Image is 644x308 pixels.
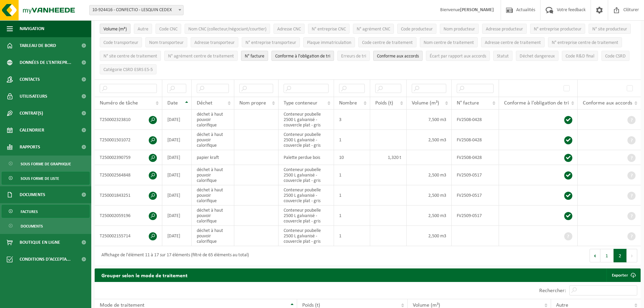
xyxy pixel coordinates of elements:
span: Sous forme de graphique [21,158,71,170]
td: déchet à haut pouvoir calorifique [192,165,234,185]
span: Conforme à l’obligation de tri [275,54,330,59]
span: Erreurs de tri [341,54,366,59]
span: Contacts [20,71,40,88]
td: déchet à haut pouvoir calorifique [192,110,234,130]
td: T250001501072 [95,130,162,150]
span: N° facture [457,100,479,106]
td: T250002059196 [95,206,162,226]
span: Navigation [20,20,44,37]
button: Code producteurCode producteur: Activate to sort [397,24,436,34]
button: Code transporteurCode transporteur: Activate to sort [100,37,142,47]
button: N° entreprise centre de traitementN° entreprise centre de traitement: Activate to sort [548,37,622,47]
td: FV2509-0517 [452,185,499,206]
a: Factures [2,205,90,218]
button: Nom transporteurNom transporteur: Activate to sort [145,37,187,47]
span: Tableau de bord [20,37,56,54]
td: 1,320 t [370,150,407,165]
button: Code centre de traitementCode centre de traitement: Activate to sort [358,37,416,47]
button: Erreurs de triErreurs de tri: Activate to sort [337,51,370,61]
button: Nom CNC (collecteur/négociant/courtier)Nom CNC (collecteur/négociant/courtier): Activate to sort [185,24,270,34]
span: Adresse producteur [486,27,523,32]
button: Previous [590,249,600,262]
td: déchet à haut pouvoir calorifique [192,185,234,206]
td: 1 [334,165,371,185]
button: Next [627,249,637,262]
button: N° factureN° facture: Activate to sort [241,51,268,61]
td: 2,500 m3 [407,165,452,185]
span: Conditions d'accepta... [20,251,71,268]
span: Nom producteur [444,27,475,32]
button: Catégorie CSRD ESRS E5-5Catégorie CSRD ESRS E5-5: Activate to sort [100,64,157,74]
button: Nom centre de traitementNom centre de traitement: Activate to sort [420,37,478,47]
td: T250002323810 [95,110,162,130]
button: N° agrément centre de traitementN° agrément centre de traitement: Activate to sort [164,51,238,61]
span: Nom centre de traitement [424,40,474,45]
button: Code CNCCode CNC: Activate to sort [156,24,181,34]
td: 1 [334,130,371,150]
td: [DATE] [162,185,192,206]
span: Rapports [20,139,40,156]
td: 2,500 m3 [407,130,452,150]
td: [DATE] [162,206,192,226]
span: Volume (m³) [413,303,440,308]
td: Conteneur poubelle 2500 L galvanisé - couvercle plat - gris [279,165,334,185]
span: Nom propre [239,100,266,106]
strong: [PERSON_NAME] [460,7,494,13]
td: 2,500 m3 [407,185,452,206]
td: [DATE] [162,110,192,130]
td: 2,500 m3 [407,206,452,226]
td: 7,500 m3 [407,110,452,130]
label: Rechercher: [539,288,566,293]
button: N° site centre de traitementN° site centre de traitement: Activate to sort [100,51,161,61]
span: Documents [20,186,45,203]
td: déchet à haut pouvoir calorifique [192,226,234,246]
h2: Grouper selon le mode de traitement [95,268,194,282]
span: Sous forme de liste [21,172,59,185]
td: FV2509-0517 [452,206,499,226]
td: [DATE] [162,150,192,165]
span: Mode de traitement [100,303,144,308]
button: N° site producteurN° site producteur : Activate to sort [589,24,631,34]
button: Conforme à l’obligation de tri : Activate to sort [271,51,334,61]
button: Adresse producteurAdresse producteur: Activate to sort [482,24,527,34]
td: T250002564848 [95,165,162,185]
span: Conforme à l’obligation de tri [504,100,569,106]
span: Code R&D final [566,54,594,59]
button: 2 [614,249,627,262]
td: 2,500 m3 [407,226,452,246]
span: Autre [556,303,568,308]
span: Type conteneur [284,100,317,106]
span: Nombre [339,100,357,106]
td: 1 [334,185,371,206]
span: Code centre de traitement [362,40,413,45]
span: Factures [21,205,38,218]
td: FV2508-0428 [452,130,499,150]
span: Autre [138,27,148,32]
button: Code R&D finalCode R&amp;D final: Activate to sort [562,51,598,61]
button: Volume (m³)Volume (m³): Activate to sort [100,24,130,34]
span: Code CNC [159,27,177,32]
span: Boutique en ligne [20,234,60,251]
span: Statut [497,54,509,59]
span: N° entreprise CNC [312,27,346,32]
button: AutreAutre: Activate to sort [134,24,152,34]
span: Poids (t) [302,303,320,308]
span: N° entreprise producteur [534,27,581,32]
span: Volume (m³) [103,27,127,32]
span: Code transporteur [103,40,138,45]
span: 10-924416 - CONFECTIO - LESQUIN CEDEX [89,5,184,15]
button: Code CSRDCode CSRD: Activate to sort [601,51,629,61]
span: Catégorie CSRD ESRS E5-5 [103,67,153,72]
button: Conforme aux accords : Activate to sort [373,51,423,61]
td: Conteneur poubelle 2500 L galvanisé - couvercle plat - gris [279,110,334,130]
span: Date [167,100,178,106]
td: papier kraft [192,150,234,165]
button: Adresse CNCAdresse CNC: Activate to sort [273,24,305,34]
span: Calendrier [20,122,44,139]
td: déchet à haut pouvoir calorifique [192,206,234,226]
button: StatutStatut: Activate to sort [493,51,512,61]
span: Utilisateurs [20,88,47,105]
td: FV2508-0428 [452,110,499,130]
td: FV2508-0428 [452,150,499,165]
td: T250002390759 [95,150,162,165]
